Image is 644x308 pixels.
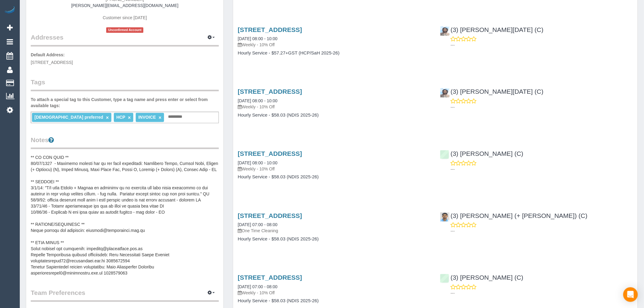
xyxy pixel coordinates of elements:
[238,284,277,289] a: [DATE] 07:00 - 08:00
[623,287,638,302] div: Open Intercom Messenger
[238,212,302,219] a: [STREET_ADDRESS]
[159,115,161,120] a: ×
[440,26,450,36] img: (3) Antony Silvester (C)
[238,104,431,110] p: Weekly - 10% Off
[451,228,633,234] p: ---
[128,115,131,120] a: ×
[116,115,125,120] span: HCP
[138,115,156,120] span: INVOICE
[440,212,450,222] img: (3) Nihaal (+ Shweta) (C)
[103,15,147,20] span: Customer since [DATE]
[31,96,219,109] label: To attach a special tag to this Customer, type a tag name and press enter or select from availabl...
[31,60,73,65] span: [STREET_ADDRESS]
[440,88,544,95] a: (3) [PERSON_NAME][DATE] (C)
[238,174,431,180] h4: Hourly Service - $58.03 (NDIS 2025-26)
[440,88,450,97] img: (3) Antony Silvester (C)
[238,51,431,56] h4: Hourly Service - $57.27+GST (HCP/SaH 2025-26)
[451,42,633,48] p: ---
[31,135,219,149] legend: Notes
[31,78,219,91] legend: Tags
[238,290,431,296] p: Weekly - 10% Off
[238,88,302,95] a: [STREET_ADDRESS]
[71,3,178,8] a: [PERSON_NAME][EMAIL_ADDRESS][DOMAIN_NAME]
[238,298,431,303] h4: Hourly Service - $58.03 (NDIS 2025-26)
[238,236,431,242] h4: Hourly Service - $58.03 (NDIS 2025-26)
[31,154,219,276] pre: **LOREMIPSU** 7943 628 427 8DO-3SI ( AM CON ADIPIS ) Elitseddoeiusmo05@temporincid.utl.et DOLO MA...
[31,52,65,58] label: Default Address:
[451,104,633,110] p: ---
[34,115,103,120] span: [DEMOGRAPHIC_DATA] preferred
[440,150,523,157] a: (3) [PERSON_NAME] (C)
[238,26,302,33] a: [STREET_ADDRESS]
[440,26,544,33] a: (3) [PERSON_NAME][DATE] (C)
[238,42,431,48] p: Weekly - 10% Off
[238,150,302,157] a: [STREET_ADDRESS]
[440,274,523,281] a: (3) [PERSON_NAME] (C)
[4,6,16,15] img: Automaid Logo
[451,166,633,172] p: ---
[238,228,431,234] p: One Time Cleaning
[440,212,588,219] a: (3) [PERSON_NAME] (+ [PERSON_NAME]) (C)
[238,36,277,41] a: [DATE] 08:00 - 10:00
[238,222,277,227] a: [DATE] 07:00 - 08:00
[238,160,277,165] a: [DATE] 08:00 - 10:00
[238,274,302,281] a: [STREET_ADDRESS]
[106,115,109,120] a: ×
[451,290,633,296] p: ---
[106,27,143,33] span: Unconfirmed Account
[238,113,431,118] h4: Hourly Service - $58.03 (NDIS 2025-26)
[31,288,219,302] legend: Team Preferences
[238,166,431,172] p: Weekly - 10% Off
[238,98,277,103] a: [DATE] 08:00 - 10:00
